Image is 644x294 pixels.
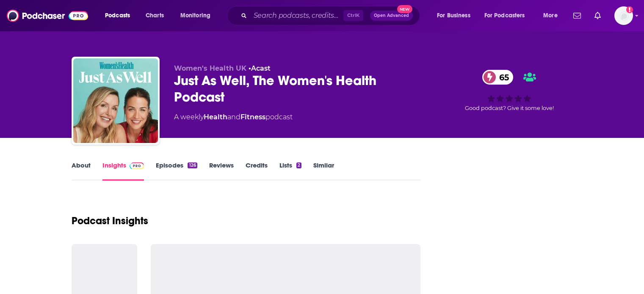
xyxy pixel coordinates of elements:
button: open menu [537,9,568,22]
img: Just As Well, The Women's Health Podcast [73,58,158,143]
button: open menu [431,9,481,22]
div: Search podcasts, credits, & more... [235,6,428,25]
a: 65 [482,70,513,85]
img: User Profile [614,6,633,25]
div: 126 [188,162,197,168]
svg: Add a profile image [626,6,633,13]
a: Similar [313,161,334,181]
a: Show notifications dropdown [591,8,604,23]
span: Women's Health UK [174,64,246,72]
a: Lists2 [279,161,301,181]
div: 65Good podcast? Give it some love! [446,64,573,117]
a: Credits [246,161,268,181]
span: For Business [437,10,470,22]
a: About [72,161,91,181]
a: Show notifications dropdown [570,8,584,23]
button: Show profile menu [614,6,633,25]
h1: Podcast Insights [72,214,148,227]
span: Podcasts [105,10,130,22]
span: New [397,5,412,13]
input: Search podcasts, credits, & more... [250,9,343,22]
span: More [543,10,558,22]
a: InsightsPodchaser Pro [102,161,144,181]
span: 65 [491,70,513,85]
a: Charts [140,9,169,22]
span: Charts [146,10,164,22]
a: Acast [251,64,271,72]
a: Fitness [240,113,265,121]
button: open menu [174,9,221,22]
button: open menu [99,9,141,22]
div: A weekly podcast [174,112,293,122]
span: Ctrl K [343,10,363,21]
span: Open Advanced [374,14,409,18]
span: and [227,113,240,121]
button: open menu [479,9,537,22]
img: Podchaser - Follow, Share and Rate Podcasts [7,8,88,24]
span: • [249,64,271,72]
img: Podchaser Pro [130,162,144,169]
a: Reviews [209,161,234,181]
div: 2 [296,162,301,168]
a: Health [204,113,227,121]
span: For Podcasters [484,10,525,22]
span: Good podcast? Give it some love! [465,105,554,111]
button: Open AdvancedNew [370,11,413,21]
span: Logged in as Bcprpro33 [614,6,633,25]
span: Monitoring [180,10,210,22]
a: Episodes126 [156,161,197,181]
